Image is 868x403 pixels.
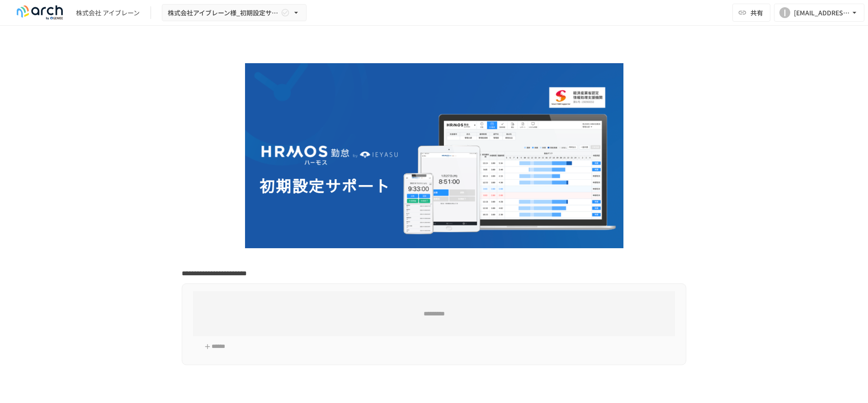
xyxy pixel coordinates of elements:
[779,7,790,18] div: I
[162,4,307,22] button: 株式会社アイブレーン様_初期設定サポート
[11,5,69,20] img: logo-default@2x-9cf2c760.svg
[732,4,770,22] button: 共有
[76,8,140,18] div: 株式会社 アイブレーン
[168,7,279,19] span: 株式会社アイブレーン様_初期設定サポート
[774,4,864,22] button: I[EMAIL_ADDRESS][DOMAIN_NAME]
[750,8,763,18] span: 共有
[245,63,623,248] img: GdztLVQAPnGLORo409ZpmnRQckwtTrMz8aHIKJZF2AQ
[794,7,850,19] div: [EMAIL_ADDRESS][DOMAIN_NAME]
